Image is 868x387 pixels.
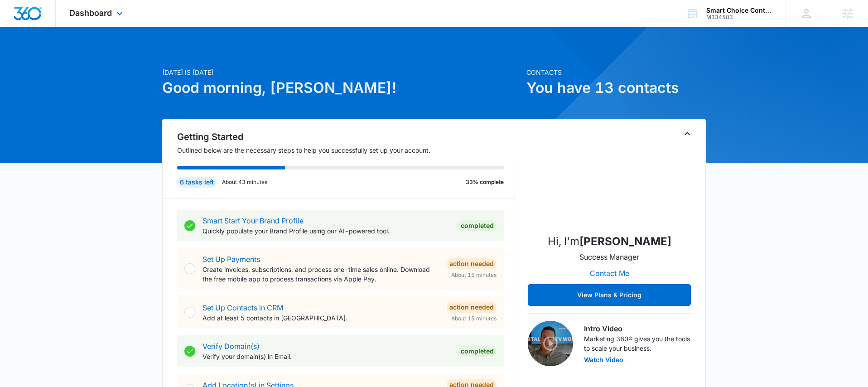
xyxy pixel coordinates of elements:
a: Set Up Contacts in CRM [203,303,283,312]
p: Hi, I'm [548,233,671,250]
div: Action Needed [447,302,497,313]
p: Outlined below are the necessary steps to help you successfully set up your account. [177,145,515,155]
div: Action Needed [447,258,497,269]
h1: You have 13 contacts [526,77,706,99]
p: Contacts [526,68,706,77]
span: Dashboard [69,8,112,18]
a: Verify Domain(s) [203,342,260,351]
p: Marketing 360® gives you the tools to scale your business. [584,334,691,353]
button: Toggle Collapse [682,128,693,139]
a: Smart Start Your Brand Profile [203,216,304,225]
p: About 43 minutes [222,178,267,186]
img: Mike Davin [564,135,655,226]
div: account id [706,14,772,20]
div: Completed [458,220,497,231]
p: Success Manager [579,252,639,262]
p: Verify your domain(s) in Email. [203,352,451,361]
p: Create invoices, subscriptions, and process one-time sales online. Download the free mobile app t... [203,265,439,284]
button: Watch Video [584,357,623,363]
a: Set Up Payments [203,255,260,264]
p: 33% complete [466,178,504,186]
button: View Plans & Pricing [528,284,691,306]
span: About 15 minutes [451,271,497,279]
strong: [PERSON_NAME] [579,235,671,248]
h1: Good morning, [PERSON_NAME]! [162,77,521,99]
p: Add at least 5 contacts in [GEOGRAPHIC_DATA]. [203,313,439,323]
div: Completed [458,346,497,357]
h2: Getting Started [177,130,515,144]
button: Contact Me [581,262,638,284]
h3: Intro Video [584,323,691,334]
p: [DATE] is [DATE] [162,68,521,77]
p: Quickly populate your Brand Profile using our AI-powered tool. [203,226,451,236]
div: 6 tasks left [177,177,217,188]
img: Intro Video [528,321,573,366]
span: About 15 minutes [451,314,497,323]
div: account name [706,7,772,14]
